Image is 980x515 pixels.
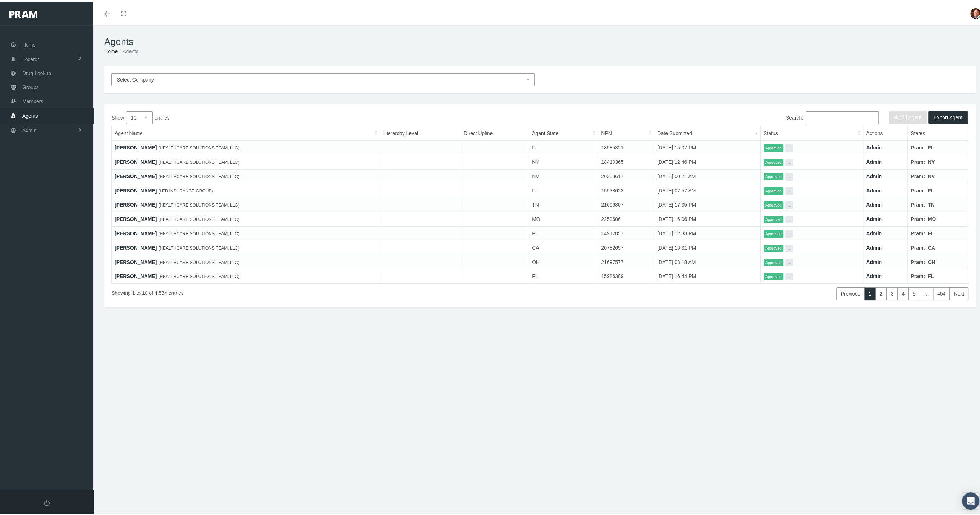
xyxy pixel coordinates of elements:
td: FL [529,139,598,153]
span: (HEALTHCARE SOLUTIONS TEAM, LLC) [158,144,239,149]
a: … [920,286,933,298]
b: OH [928,257,935,263]
a: [PERSON_NAME] [115,229,157,235]
a: Admin [866,229,882,235]
button: ... [785,157,793,164]
a: [PERSON_NAME] [115,157,157,163]
a: Admin [866,186,882,192]
button: ... [785,214,793,222]
b: Pram: [911,143,925,149]
button: ... [785,243,793,250]
a: [PERSON_NAME] [115,143,157,149]
b: MO [928,214,936,220]
b: Pram: [911,186,925,192]
a: [PERSON_NAME] [115,257,157,263]
a: [PERSON_NAME] [115,172,157,177]
span: (HEALTHCARE SOLUTIONS TEAM, LLC) [158,172,239,177]
button: ... [785,257,793,264]
a: 454 [933,286,950,298]
td: 2250606 [598,210,654,225]
span: Admin [22,122,37,135]
a: 2 [875,286,887,298]
span: Approved [764,228,783,236]
h1: Agents [104,34,976,46]
td: FL [529,182,598,196]
b: TN [928,200,935,206]
a: Previous [836,286,864,298]
a: Admin [866,157,882,163]
button: ... [785,228,793,236]
b: NV [928,172,935,177]
td: [DATE] 16:44 PM [654,268,761,282]
td: TN [529,196,598,210]
th: Date Submitted: activate to sort column ascending [654,125,761,139]
select: Showentries [126,110,153,122]
td: NY [529,153,598,168]
b: Pram: [911,172,925,177]
td: [DATE] 12:46 PM [654,153,761,168]
a: [PERSON_NAME] [115,214,157,220]
span: (HEALTHCARE SOLUTIONS TEAM, LLC) [158,158,239,163]
b: FL [928,229,934,235]
td: [DATE] 16:31 PM [654,239,761,253]
button: Add Agent [889,109,927,122]
td: 18410365 [598,153,654,168]
img: PRAM_20_x_78.png [9,9,37,16]
span: Approved [764,200,783,207]
span: Approved [764,257,783,265]
button: ... [785,185,793,193]
b: Pram: [911,272,925,277]
a: 5 [908,286,920,298]
a: Next [949,286,968,298]
span: Approved [764,171,783,179]
a: [PERSON_NAME] [115,272,157,277]
span: Approved [764,143,783,150]
button: Export Agent [928,109,968,122]
th: Direct Upline [461,125,529,139]
td: 20782657 [598,239,654,253]
th: Actions [863,125,908,139]
span: (HEALTHCARE SOLUTIONS TEAM, LLC) [158,258,239,263]
span: Locator [22,51,39,64]
b: NY [928,157,935,163]
a: Admin [866,243,882,249]
div: Open Intercom Messenger [962,491,979,508]
td: [DATE] 17:35 PM [654,196,761,210]
a: 1 [864,286,876,298]
b: FL [928,272,934,277]
span: (HEALTHCARE SOLUTIONS TEAM, LLC) [158,201,239,206]
td: 14917057 [598,225,654,239]
a: 3 [886,286,898,298]
span: Approved [764,243,783,250]
button: ... [785,271,793,279]
span: Approved [764,157,783,164]
a: [PERSON_NAME] [115,200,157,206]
label: Search: [786,110,879,122]
label: Show entries [111,110,540,122]
a: [PERSON_NAME] [115,186,157,192]
a: Admin [866,172,882,177]
b: Pram: [911,214,925,220]
span: (HEALTHCARE SOLUTIONS TEAM, LLC) [158,229,239,235]
td: MO [529,210,598,225]
th: States [908,125,968,139]
a: Home [104,47,118,52]
span: Groups [22,79,39,92]
td: [DATE] 07:57 AM [654,182,761,196]
a: Admin [866,272,882,277]
td: FL [529,268,598,282]
td: 20358617 [598,167,654,182]
a: [PERSON_NAME] [115,243,157,249]
td: [DATE] 12:33 PM [654,225,761,239]
td: 18985321 [598,139,654,153]
span: Home [22,36,36,50]
td: 15938623 [598,182,654,196]
button: ... [785,200,793,207]
span: (HEALTHCARE SOLUTIONS TEAM, LLC) [158,215,239,220]
span: Approved [764,271,783,279]
a: Admin [866,143,882,149]
th: Agent State: activate to sort column ascending [529,125,598,139]
b: Pram: [911,229,925,235]
span: Agents [22,107,38,121]
span: Approved [764,186,783,193]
